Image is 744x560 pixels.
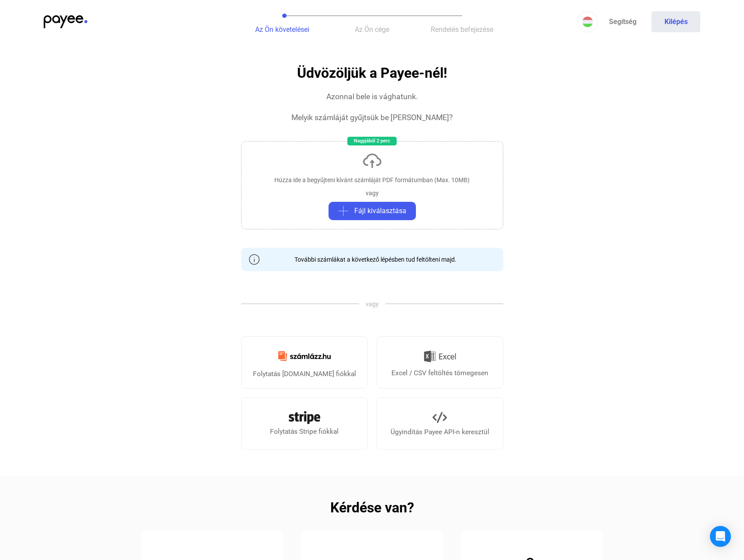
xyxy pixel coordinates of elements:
[249,254,260,265] img: info-grey-outline
[329,202,416,220] button: plus-greyFájl kiválasztása
[431,25,493,34] span: Rendelés befejezése
[710,526,731,547] div: Open Intercom Messenger
[253,369,356,379] div: Folytatás [DOMAIN_NAME] fiókkal
[598,11,647,32] a: Segítség
[651,11,700,32] button: Kilépés
[366,189,379,197] div: vagy
[330,502,414,513] h2: Kérdése van?
[241,336,368,389] a: Folytatás [DOMAIN_NAME] fiókkal
[326,91,418,102] div: Azonnal bele is vághatunk.
[577,11,598,32] button: HU
[291,112,453,123] div: Melyik számláját gyűjtsük be [PERSON_NAME]?
[270,426,339,437] div: Folytatás Stripe fiókkal
[44,15,87,28] img: payee-logo
[255,25,309,34] span: Az Ön követelései
[424,347,456,366] img: Excel
[289,411,320,424] img: Stripe
[288,255,457,264] div: További számlákat a következő lépésben tud feltölteni majd.
[355,25,389,34] span: Az Ön cége
[338,206,349,216] img: plus-grey
[241,398,368,450] a: Folytatás Stripe fiókkal
[433,410,447,425] img: API
[274,176,470,184] div: Húzza ide a begyűjteni kívánt számláját PDF formátumban (Max. 10MB)
[273,346,336,366] img: Számlázz.hu
[362,150,383,171] img: upload-cloud
[297,66,447,81] h1: Üdvözöljük a Payee-nél!
[354,206,406,216] span: Fájl kiválasztása
[391,368,488,378] div: Excel / CSV feltöltés tömegesen
[582,17,593,27] img: HU
[391,427,489,437] div: Ügyindítás Payee API-n keresztül
[377,398,503,450] a: Ügyindítás Payee API-n keresztül
[347,137,397,145] div: Nagyjából 2 perc
[377,336,503,389] a: Excel / CSV feltöltés tömegesen
[359,300,385,308] span: vagy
